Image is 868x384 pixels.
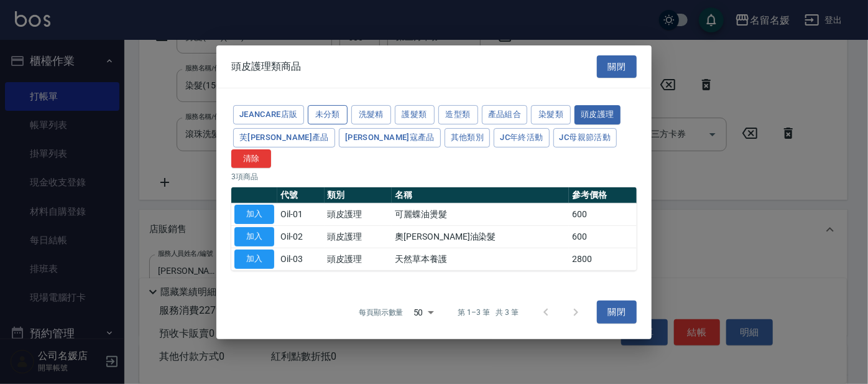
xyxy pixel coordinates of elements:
th: 類別 [325,187,392,204]
p: 第 1–3 筆 共 3 筆 [458,307,519,318]
div: 50 [409,295,438,329]
td: 頭皮護理 [325,225,392,248]
button: 頭皮護理 [575,105,621,124]
button: [PERSON_NAME]寇產品 [339,128,441,148]
button: 護髮類 [395,105,435,124]
button: 產品組合 [482,105,528,124]
td: Oil-01 [277,204,325,226]
button: JeanCare店販 [233,105,304,124]
button: 加入 [234,250,274,269]
td: 天然草本養護 [392,248,569,270]
th: 代號 [277,187,325,204]
button: JC年終活動 [494,128,549,148]
th: 名稱 [392,187,569,204]
td: 600 [569,204,637,226]
button: JC母親節活動 [553,128,617,148]
button: 芙[PERSON_NAME]產品 [233,128,335,148]
span: 頭皮護理類商品 [231,60,301,73]
td: Oil-03 [277,248,325,270]
button: 關閉 [597,301,637,324]
td: 奧[PERSON_NAME]油染髮 [392,225,569,248]
td: 頭皮護理 [325,204,392,226]
td: Oil-02 [277,225,325,248]
td: 2800 [569,248,637,270]
td: 頭皮護理 [325,248,392,270]
button: 未分類 [308,105,348,124]
p: 3 項商品 [231,171,637,182]
button: 加入 [234,227,274,246]
th: 參考價格 [569,187,637,204]
p: 每頁顯示數量 [359,307,404,318]
button: 清除 [231,149,271,168]
button: 其他類別 [445,128,491,148]
button: 造型類 [438,105,478,124]
button: 洗髮精 [351,105,391,124]
button: 關閉 [597,55,637,78]
td: 可麗蝶油燙髮 [392,204,569,226]
button: 加入 [234,205,274,224]
button: 染髮類 [531,105,571,124]
td: 600 [569,225,637,248]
